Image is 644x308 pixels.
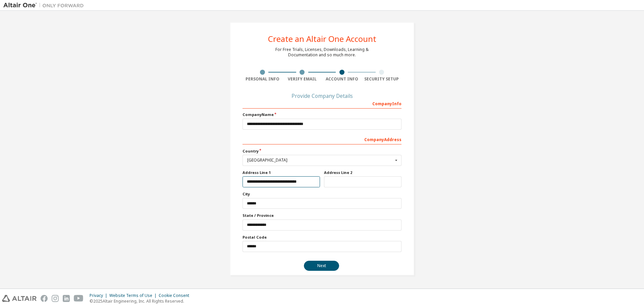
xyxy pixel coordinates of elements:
[324,170,401,175] label: Address Line 2
[243,98,401,109] div: Company Info
[90,293,109,298] div: Privacy
[243,213,401,218] label: State / Province
[63,295,70,302] img: linkedin.svg
[3,2,87,9] img: Altair One
[243,191,401,197] label: City
[282,76,322,82] div: Verify Email
[90,298,193,304] p: © 2025 Altair Engineering, Inc. All Rights Reserved.
[304,261,339,271] button: Next
[109,293,159,298] div: Website Terms of Use
[74,295,84,302] img: youtube.svg
[268,35,376,43] div: Create an Altair One Account
[243,134,401,144] div: Company Address
[362,76,402,82] div: Security Setup
[243,235,401,240] label: Postal Code
[243,112,401,117] label: Company Name
[275,47,369,58] div: For Free Trials, Licenses, Downloads, Learning & Documentation and so much more.
[52,295,59,302] img: instagram.svg
[247,158,393,162] div: [GEOGRAPHIC_DATA]
[41,295,48,302] img: facebook.svg
[322,76,362,82] div: Account Info
[2,295,37,302] img: altair_logo.svg
[159,293,193,298] div: Cookie Consent
[243,94,401,98] div: Provide Company Details
[243,170,320,175] label: Address Line 1
[243,148,401,154] label: Country
[243,76,282,82] div: Personal Info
